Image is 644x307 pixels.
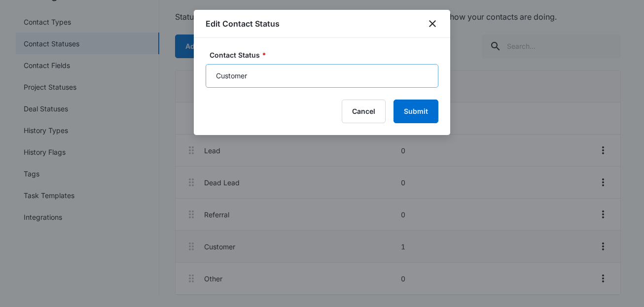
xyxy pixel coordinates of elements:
input: Contact Status [206,64,438,88]
button: Submit [394,100,438,123]
h1: Edit Contact Status [206,18,280,30]
button: close [427,18,438,30]
button: Cancel [342,100,386,123]
label: Contact Status [210,50,442,60]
